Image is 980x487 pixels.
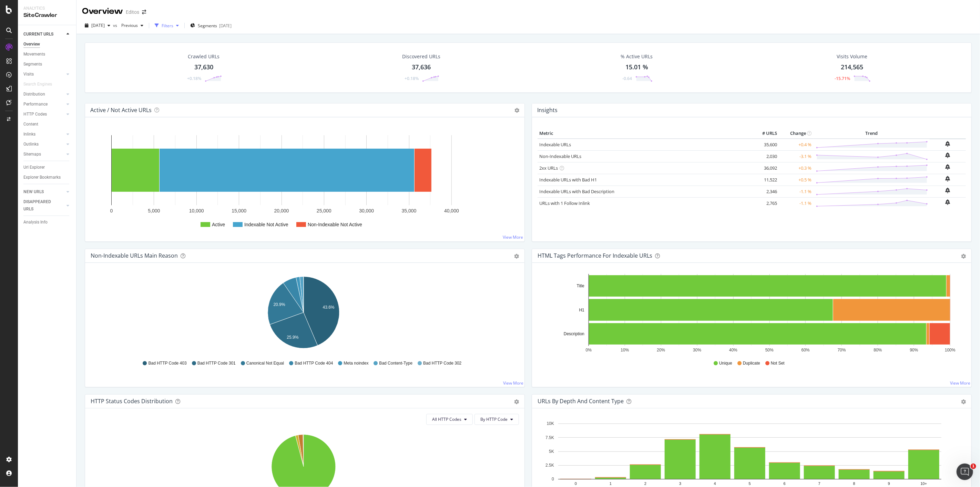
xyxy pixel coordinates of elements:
[644,481,646,486] text: 2
[545,435,554,440] text: 7.5K
[835,76,850,81] div: -15.71%
[23,141,39,148] div: Outlinks
[23,41,71,48] a: Overview
[657,348,665,352] text: 20%
[514,108,519,113] i: Options
[152,20,182,31] button: Filters
[945,348,956,352] text: 100%
[751,139,779,151] td: 35,600
[274,208,289,213] text: 20,000
[91,398,173,405] div: HTTP Status Codes Distribution
[23,111,47,118] div: HTTP Codes
[23,188,44,196] div: NEW URLS
[232,208,246,213] text: 15,000
[838,348,846,352] text: 70%
[23,61,42,68] div: Segments
[23,71,64,78] a: Visits
[344,360,369,366] span: Meta noindex
[246,360,284,366] span: Canonical Not Equal
[841,63,863,72] div: 214,565
[625,63,648,72] div: 15.01 %
[359,208,374,213] text: 30,000
[539,165,558,171] a: 2xx URLs
[946,188,950,193] div: bell-plus
[751,197,779,209] td: 2,765
[23,198,58,213] div: DISAPPEARED URLS
[921,481,927,486] text: 10+
[126,9,139,16] div: Editos
[402,208,417,213] text: 35,000
[957,464,973,480] iframe: Intercom live chat
[405,76,419,81] div: +0.18%
[23,174,71,181] a: Explorer Bookmarks
[23,31,64,38] a: CURRENT URLS
[91,128,516,236] svg: A chart.
[961,254,966,259] div: gear
[743,360,760,366] span: Duplicate
[119,20,146,31] button: Previous
[82,6,123,17] div: Overview
[23,174,61,181] div: Explorer Bookmarks
[946,176,950,181] div: bell-plus
[379,360,413,366] span: Bad Content-Type
[23,51,71,58] a: Movements
[621,53,653,60] div: % Active URLs
[23,6,71,11] div: Analytics
[194,63,213,72] div: 37,630
[679,481,681,486] text: 3
[575,481,577,486] text: 0
[23,198,64,213] a: DISAPPEARED URLS
[412,63,431,72] div: 37,636
[539,200,590,206] a: URLs with 1 Follow Inlink
[23,101,64,108] a: Performance
[212,222,225,227] text: Active
[23,164,45,171] div: Url Explorer
[950,380,970,386] a: View More
[23,188,64,196] a: NEW URLS
[874,348,882,352] text: 80%
[946,164,950,170] div: bell-plus
[23,131,35,138] div: Inlinks
[751,150,779,162] td: 2,030
[729,348,737,352] text: 40%
[621,348,629,352] text: 10%
[187,76,201,81] div: +0.18%
[23,81,52,88] div: Search Engines
[23,91,45,98] div: Distribution
[23,101,48,108] div: Performance
[82,20,113,31] button: [DATE]
[946,199,950,205] div: bell-plus
[110,208,113,213] text: 0
[549,449,554,454] text: 5K
[432,416,461,422] span: All HTTP Codes
[514,254,519,259] div: gear
[113,22,119,28] span: vs
[189,208,204,213] text: 10,000
[579,308,585,312] text: H1
[219,23,232,29] div: [DATE]
[539,188,614,195] a: Indexable URLs with Bad Description
[23,51,45,58] div: Movements
[539,141,571,148] a: Indexable URLs
[538,398,624,405] div: URLs by Depth and Content Type
[23,61,71,68] a: Segments
[23,219,48,226] div: Analysis Info
[423,360,461,366] span: Bad HTTP Code 302
[90,106,152,115] h4: Active / Not Active URLs
[818,481,820,486] text: 7
[23,219,71,226] a: Analysis Info
[564,331,584,336] text: Description
[187,20,234,31] button: Segments[DATE]
[910,348,918,352] text: 90%
[188,53,220,60] div: Crawled URLs
[295,360,333,366] span: Bad HTTP Code 404
[142,10,146,14] div: arrow-right-arrow-left
[23,81,59,88] a: Search Engines
[274,302,285,307] text: 20.9%
[444,208,459,213] text: 40,000
[23,164,71,171] a: Url Explorer
[23,131,64,138] a: Inlinks
[751,186,779,197] td: 2,346
[197,360,236,366] span: Bad HTTP Code 301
